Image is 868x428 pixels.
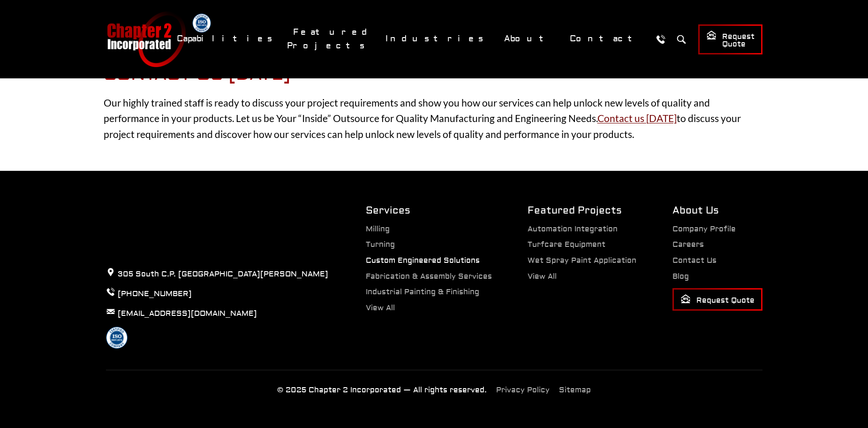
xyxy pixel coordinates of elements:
a: About [498,29,559,49]
span: Request Quote [706,30,755,49]
a: Custom Engineered Solutions [366,256,480,265]
a: Company Profile [672,224,736,234]
a: Chapter 2 Incorporated [106,11,186,67]
a: Industrial Painting & Finishing [366,287,479,297]
a: Industries [379,29,493,49]
a: Wet Spray Paint Application [528,256,636,265]
a: [PHONE_NUMBER] [118,289,192,298]
a: Fabrication & Assembly Services [366,272,492,281]
h2: Featured Projects [528,204,636,217]
a: Featured Projects [287,22,375,56]
h2: Services [366,204,492,217]
a: Turning [366,240,395,249]
a: Request Quote [672,288,762,311]
a: Contact us [DATE] [597,112,677,124]
a: Privacy Policy [496,385,550,395]
a: Request Quote [698,24,762,54]
a: Capabilities [171,29,282,49]
a: Turfcare Equipment [528,240,605,249]
p: Our highly trained staff is ready to discuss your project requirements and show you how our servi... [104,95,765,142]
a: Contact [564,29,648,49]
a: Blog [672,272,689,281]
a: View All [366,303,395,313]
a: Sitemap [559,385,591,395]
a: Careers [672,240,704,249]
a: Call Us [652,31,670,48]
a: Milling [366,224,390,234]
span: Request Quote [680,294,755,306]
a: Automation Integration [528,224,618,234]
h2: About Us [672,204,762,217]
a: Chapter 2 Incorporated [106,204,181,256]
a: Contact Us [672,256,717,265]
a: View All [528,272,557,281]
a: [EMAIL_ADDRESS][DOMAIN_NAME] [118,309,257,318]
p: 305 South C.P. [GEOGRAPHIC_DATA][PERSON_NAME] [106,267,328,280]
p: © 2025 Chapter 2 Incorporated — All rights reserved. [277,384,487,397]
button: Search [673,31,690,48]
